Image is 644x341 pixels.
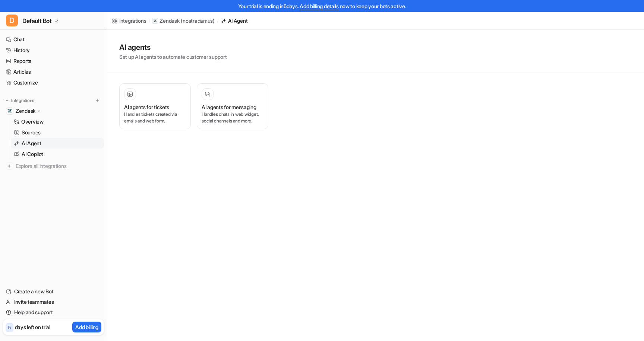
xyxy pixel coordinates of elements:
p: Zendesk [160,17,179,25]
h1: AI agents [119,42,227,53]
button: AI agents for messagingHandles chats in web widget, social channels and more. [197,83,268,129]
a: Integrations [112,17,146,25]
button: Integrations [3,97,37,104]
div: AI Agent [228,17,248,25]
a: Invite teammates [3,297,104,307]
a: AI Agent [11,138,104,149]
a: Explore all integrations [3,161,104,171]
a: History [3,45,104,55]
img: Zendesk [7,109,12,113]
a: Articles [3,67,104,77]
p: days left on trial [15,323,50,331]
span: Explore all integrations [16,160,101,172]
a: AI Copilot [11,149,104,159]
p: Integrations [11,98,34,103]
p: Overview [21,118,44,125]
span: / [149,17,150,24]
a: Help and support [3,307,104,318]
a: Reports [3,56,104,66]
p: 5 [8,324,11,331]
p: ( nostradamus ) [181,17,214,25]
h3: AI agents for tickets [124,103,169,111]
img: menu_add.svg [95,98,100,103]
p: AI Agent [22,140,41,147]
img: expand menu [4,98,10,103]
a: Zendesk(nostradamus) [152,17,214,25]
a: Chat [3,34,104,45]
a: Overview [11,117,104,127]
span: / [217,17,218,24]
span: D [6,15,18,26]
p: Handles tickets created via emails and web form. [124,111,186,124]
a: Create a new Bot [3,286,104,297]
p: Add billing [75,323,98,331]
p: Sources [22,129,41,136]
p: AI Copilot [22,150,43,158]
div: Integrations [119,17,146,25]
img: explore all integrations [6,162,13,170]
a: AI Agent [221,17,248,25]
a: Sources [11,127,104,138]
h3: AI agents for messaging [202,103,256,111]
p: Set up AI agents to automate customer support [119,53,227,61]
p: Handles chats in web widget, social channels and more. [202,111,263,124]
button: Add billing [72,322,101,332]
a: Add billing details [300,3,339,9]
span: Default Bot [22,16,52,26]
button: AI agents for ticketsHandles tickets created via emails and web form. [119,83,191,129]
p: Zendesk [16,107,35,115]
a: Customize [3,77,104,88]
